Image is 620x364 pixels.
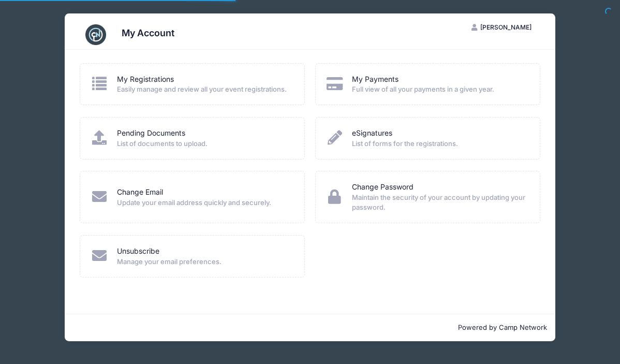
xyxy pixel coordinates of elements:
span: Update your email address quickly and securely. [117,198,291,208]
span: Easily manage and review all your event registrations. [117,84,291,95]
a: My Registrations [117,74,174,85]
span: Manage your email preferences. [117,257,291,267]
h3: My Account [122,27,174,38]
span: [PERSON_NAME] [480,23,532,31]
img: CampNetwork [85,24,106,45]
button: [PERSON_NAME] [463,19,540,36]
a: Unsubscribe [117,246,159,257]
a: My Payments [352,74,398,85]
span: Maintain the security of your account by updating your password. [352,193,526,213]
p: Powered by Camp Network [73,323,547,333]
a: eSignatures [352,128,392,139]
a: Change Email [117,187,163,198]
a: Pending Documents [117,128,185,139]
span: List of documents to upload. [117,139,291,149]
a: Change Password [352,182,414,193]
span: List of forms for the registrations. [352,139,526,149]
span: Full view of all your payments in a given year. [352,84,526,95]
